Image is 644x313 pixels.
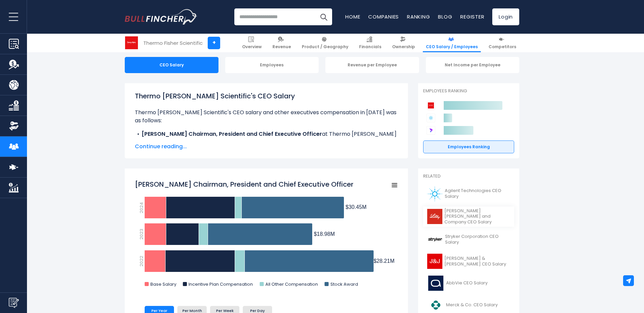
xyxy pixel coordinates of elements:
span: Competitors [489,44,516,50]
img: Thermo Fisher Scientific competitors logo [427,101,435,110]
text: 2024 [138,202,145,213]
text: Base Salary [150,281,177,287]
text: 2023 [138,229,145,240]
p: Employees Ranking [423,88,514,94]
a: Ranking [407,13,430,20]
a: Financials [356,34,384,52]
tspan: [PERSON_NAME] Chairman, President and Chief Executive Officer [135,180,353,189]
span: AbbVie CEO Salary [446,280,488,286]
span: Product / Geography [302,44,348,50]
span: [PERSON_NAME] [PERSON_NAME] and Company CEO Salary [444,208,510,225]
li: at Thermo [PERSON_NAME] Scientific, received a total compensation of $30.45 M in [DATE]. [135,130,398,146]
tspan: $28.21M [374,258,394,264]
text: Incentive Plan Compensation [188,281,253,287]
span: Revenue [272,44,291,50]
img: A logo [427,186,443,201]
div: Revenue per Employee [325,57,419,73]
a: Login [492,8,519,25]
a: Stryker Corporation CEO Salary [423,230,514,249]
a: Companies [368,13,399,20]
div: CEO Salary [125,57,218,73]
span: Continue reading... [135,143,398,151]
span: Overview [242,44,262,50]
a: Home [345,13,360,20]
a: + [208,37,220,49]
img: JNJ logo [427,254,442,269]
b: [PERSON_NAME] Chairman, President and Chief Executive Officer [142,130,322,138]
a: CEO Salary / Employees [423,34,481,52]
a: Blog [438,13,452,20]
div: Net Income per Employee [426,57,520,73]
img: Agilent Technologies competitors logo [427,114,435,122]
span: Financials [359,44,381,50]
text: Stock Award [330,281,358,287]
svg: Marc N. Casper Chairman, President and Chief Executive Officer [135,176,398,294]
tspan: $18.98M [314,231,335,237]
a: Overview [239,34,265,52]
span: Stryker Corporation CEO Salary [445,234,510,245]
a: [PERSON_NAME] [PERSON_NAME] and Company CEO Salary [423,207,514,227]
h1: Thermo [PERSON_NAME] Scientific's CEO Salary [135,91,398,101]
img: Bullfincher logo [125,9,198,25]
p: Related [423,174,514,179]
div: Thermo Fisher Scientific [143,39,203,47]
a: AbbVie CEO Salary [423,274,514,292]
a: Agilent Technologies CEO Salary [423,185,514,203]
img: LLY logo [427,209,442,224]
a: Employees Ranking [423,140,514,153]
span: [PERSON_NAME] & [PERSON_NAME] CEO Salary [444,256,510,267]
div: Employees [225,57,319,73]
a: Competitors [486,34,519,52]
text: All Other Compensation [265,281,318,287]
a: Revenue [269,34,294,52]
img: Danaher Corporation competitors logo [427,126,435,135]
img: TMO logo [125,36,138,49]
button: Search [315,8,332,25]
a: [PERSON_NAME] & [PERSON_NAME] CEO Salary [423,252,514,271]
img: Ownership [9,121,19,131]
span: CEO Salary / Employees [426,44,478,50]
span: Ownership [392,44,415,50]
img: SYK logo [427,232,443,247]
img: ABBV logo [427,276,444,291]
img: MRK logo [427,298,444,313]
p: Thermo [PERSON_NAME] Scientific's CEO salary and other executives compensation in [DATE] was as f... [135,108,398,125]
a: Product / Geography [299,34,351,52]
a: Go to homepage [125,9,197,25]
span: Agilent Technologies CEO Salary [445,188,510,199]
a: Register [460,13,484,20]
tspan: $30.45M [346,204,367,210]
text: 2022 [138,256,145,267]
a: Ownership [389,34,418,52]
span: Merck & Co. CEO Salary [446,302,498,308]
